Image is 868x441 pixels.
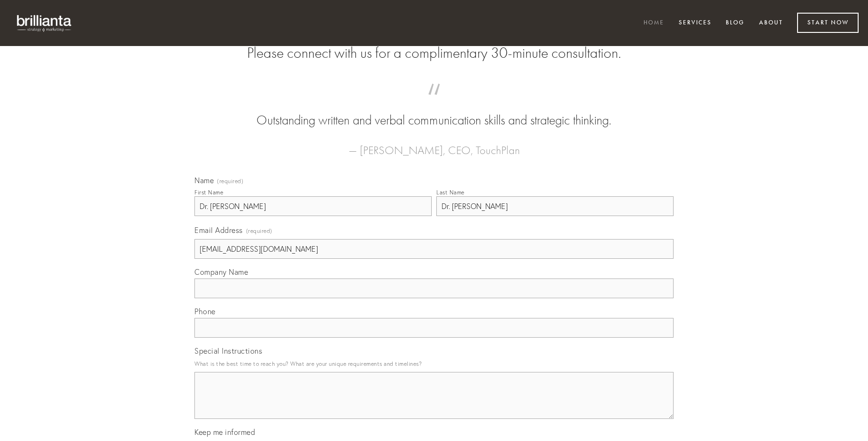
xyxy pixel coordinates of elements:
[194,225,243,235] span: Email Address
[753,15,789,31] a: About
[194,307,216,316] span: Phone
[9,9,80,37] img: brillianta - research, strategy, marketing
[436,189,465,196] div: Last Name
[194,189,223,196] div: First Name
[637,15,670,31] a: Home
[194,267,248,277] span: Company Name
[194,44,674,62] h2: Please connect with us for a complimentary 30-minute consultation.
[194,427,255,437] span: Keep me informed
[720,15,751,31] a: Blog
[673,15,718,31] a: Services
[194,346,262,356] span: Special Instructions
[209,93,659,130] blockquote: Outstanding written and verbal communication skills and strategic thinking.
[194,357,674,370] p: What is the best time to reach you? What are your unique requirements and timelines?
[217,178,243,184] span: (required)
[209,93,659,111] span: “
[246,224,272,237] span: (required)
[194,176,214,185] span: Name
[797,13,859,33] a: Start Now
[209,130,659,160] figcaption: — [PERSON_NAME], CEO, TouchPlan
